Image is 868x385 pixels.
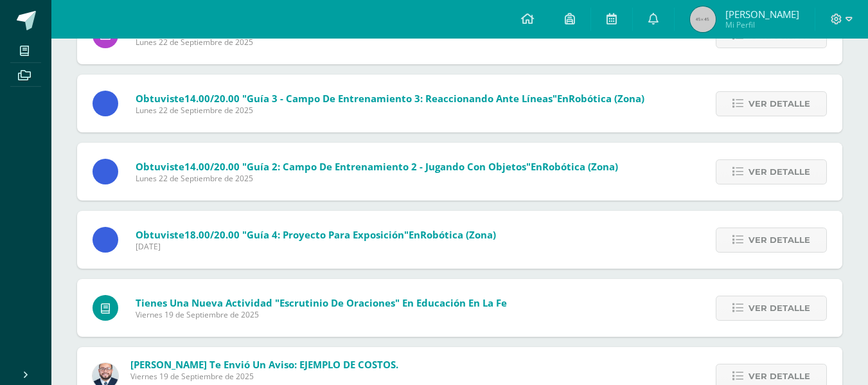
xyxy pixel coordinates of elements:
span: Obtuviste en [136,92,644,105]
span: "Guía 4: Proyecto para exposición" [242,228,409,241]
span: Ver detalle [748,92,810,116]
span: "Guía 2: Campo de Entrenamiento 2 - Jugando con Objetos" [242,160,531,173]
span: Lunes 22 de Septiembre de 2025 [136,105,644,116]
span: [DATE] [136,241,496,252]
span: Viernes 19 de Septiembre de 2025 [136,309,507,320]
span: Ver detalle [748,160,810,184]
span: Robótica (Zona) [420,228,496,241]
span: 14.00/20.00 [184,92,240,105]
span: Tienes una nueva actividad "Escrutinio de Oraciones" En Educación en la Fe [136,296,507,309]
span: Ver detalle [748,296,810,320]
span: [PERSON_NAME] te envió un aviso: EJEMPLO DE COSTOS. [130,358,398,371]
span: Ver detalle [748,228,810,252]
span: "Guía 3 - Campo de entrenamiento 3: Reaccionando ante líneas" [242,92,557,105]
span: Robótica (Zona) [569,92,644,105]
span: Obtuviste en [136,160,618,173]
span: Mi Perfil [725,19,799,30]
span: Viernes 19 de Septiembre de 2025 [130,371,398,382]
span: 14.00/20.00 [184,160,240,173]
span: Obtuviste en [136,228,496,241]
span: [PERSON_NAME] [725,8,799,21]
span: 18.00/20.00 [184,228,240,241]
img: 45x45 [690,6,716,32]
span: Lunes 22 de Septiembre de 2025 [136,37,418,48]
span: Robótica (Zona) [542,160,618,173]
span: Lunes 22 de Septiembre de 2025 [136,173,618,184]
